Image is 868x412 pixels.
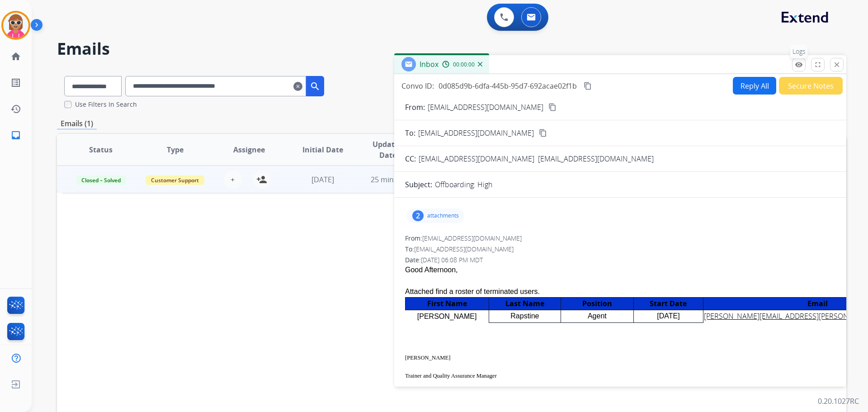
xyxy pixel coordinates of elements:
mat-icon: home [10,51,21,62]
p: To: [405,128,415,138]
span: Inbox [420,59,439,69]
mat-icon: remove_red_eye [795,61,803,69]
span: Customer Support [146,175,204,185]
button: + [224,170,242,189]
span: Initial Date [302,144,343,155]
mat-icon: person_add [256,174,267,185]
span: First Name [427,298,467,308]
div: 2 [412,210,424,221]
span: Type [167,144,184,155]
button: Secure Notes [779,77,843,95]
p: [EMAIL_ADDRESS][DOMAIN_NAME] [428,102,543,113]
mat-icon: search [310,81,321,92]
span: Assignee [233,144,265,155]
button: Logs [792,58,806,71]
mat-icon: clear [293,81,302,92]
mat-icon: content_copy [584,82,592,90]
span: [DATE] [311,175,334,185]
mat-icon: fullscreen [814,61,822,69]
span: Closed – Solved [76,175,126,185]
span: Email [807,298,828,308]
span: [EMAIL_ADDRESS][DOMAIN_NAME] [419,154,534,164]
p: 0.20.1027RC [818,396,859,407]
p: Emails (1) [57,118,97,129]
span: [EMAIL_ADDRESS][DOMAIN_NAME] [414,245,514,253]
b: [PERSON_NAME] [405,355,451,361]
span: [EMAIL_ADDRESS][DOMAIN_NAME] [422,234,522,242]
div: Agent [561,311,632,322]
div: From: [405,234,835,243]
p: Offboarding: High [435,179,492,190]
p: CC: [405,153,416,164]
div: [DATE] [634,311,703,322]
div: [PERSON_NAME] [406,311,488,322]
img: avatar [3,13,28,38]
span: Start Date [650,298,687,308]
span: 00:00:00 [453,61,475,68]
p: attachments [427,212,459,219]
div: Date: [405,256,835,265]
span: Updated Date [368,139,409,161]
span: Position [582,298,612,308]
p: Convo ID: [401,81,434,91]
button: Reply All [733,77,776,95]
b: Trainer and Quality Assurance Manager [405,373,497,379]
span: Last Name [505,298,544,308]
span: Status [89,144,113,155]
p: From: [405,102,425,113]
span: 0d085d9b-6dfa-445b-95d7-692acae02f1b [439,81,577,91]
h2: Emails [57,40,846,58]
mat-icon: list_alt [10,77,21,88]
mat-icon: history [10,104,21,114]
span: [DATE] 06:08 PM MDT [421,256,483,264]
span: + [231,174,235,185]
p: Logs [790,45,808,58]
label: Use Filters In Search [75,100,137,109]
p: Subject: [405,179,432,190]
mat-icon: content_copy [548,103,557,111]
span: [EMAIL_ADDRESS][DOMAIN_NAME] [418,128,534,138]
div: Rapstine [490,311,560,322]
mat-icon: close [833,61,841,69]
div: To: [405,245,835,254]
mat-icon: content_copy [539,129,547,137]
div: Good Afternoon, [405,265,835,275]
div: Attached find a roster of terminated users. [405,286,835,297]
span: 25 minutes ago [371,175,423,185]
span: [EMAIL_ADDRESS][DOMAIN_NAME] [538,154,654,164]
mat-icon: inbox [10,130,21,141]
